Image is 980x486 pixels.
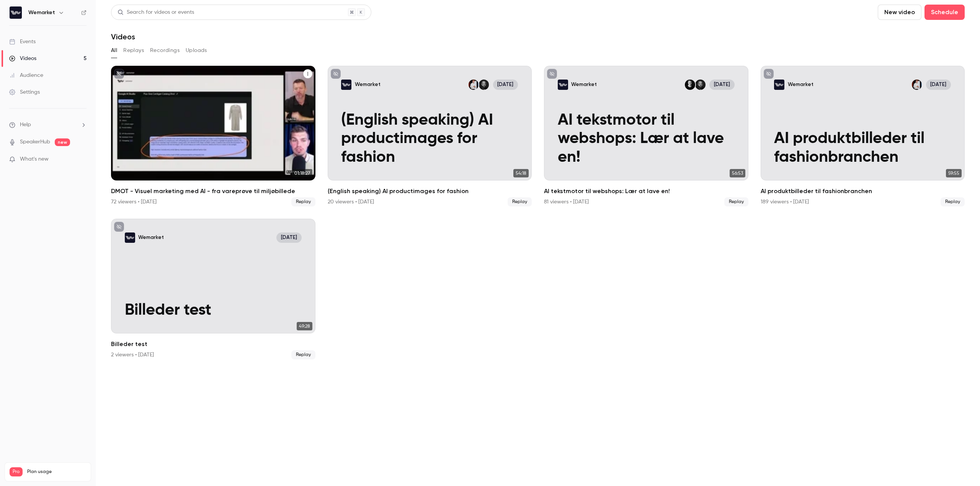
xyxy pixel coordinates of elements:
p: Wemarket [788,81,813,88]
p: Wemarket [571,81,597,88]
a: SpeakerHub [20,138,50,146]
li: help-dropdown-opener [9,121,87,129]
span: Pro [10,467,23,476]
p: Wemarket [355,81,381,88]
button: All [111,44,117,57]
section: Videos [111,5,965,481]
button: unpublished [547,69,557,79]
li: DMOT - Visuel marketing med AI - fra vareprøve til miljøbillede [111,66,315,206]
span: new [55,138,70,146]
span: 56:53 [730,169,745,177]
button: Schedule [924,5,965,20]
div: 2 viewers • [DATE] [111,351,154,359]
span: [DATE] [493,80,518,90]
a: AI produktbilleder til fashionbranchenWemarketRasmus Stouby[DATE]AI produktbilleder til fashionbr... [761,66,965,206]
ul: Videos [111,66,965,359]
div: Videos [9,55,36,62]
img: AI produktbilleder til fashionbranchen [774,80,784,90]
p: Billeder test [125,301,302,320]
iframe: Noticeable Trigger [77,156,87,163]
img: Thomas Haurum [479,80,489,90]
button: unpublished [764,69,774,79]
h2: (English speaking) AI productimages for fashion [328,187,532,196]
div: Search for videos or events [118,8,194,16]
img: Danni Jessen [685,80,695,90]
div: Settings [9,88,40,96]
img: Rasmus Stouby [469,80,479,90]
h2: AI tekstmotor til webshops: Lær at lave en! [544,187,748,196]
span: Replay [291,350,315,359]
span: 49:28 [297,322,312,330]
span: [DATE] [709,80,734,90]
span: Help [20,121,31,129]
span: 54:18 [513,169,529,177]
a: AI tekstmotor til webshops: Lær at lave en!WemarketThomas HaurumDanni Jessen[DATE]AI tekstmotor t... [544,66,748,206]
li: (English speaking) AI productimages for fashion [328,66,532,206]
h1: Videos [111,32,135,41]
li: Billeder test [111,219,315,359]
span: What's new [20,155,49,163]
button: Recordings [150,44,180,57]
button: New video [878,5,921,20]
div: 72 viewers • [DATE] [111,198,157,206]
a: Billeder testWemarket[DATE]Billeder test49:28Billeder test2 viewers • [DATE]Replay [111,219,315,359]
span: 59:55 [946,169,962,177]
h2: DMOT - Visuel marketing med AI - fra vareprøve til miljøbillede [111,187,315,196]
div: Events [9,38,36,46]
p: (English speaking) AI productimages for fashion [341,111,518,167]
h6: Wemarket [28,9,55,16]
p: AI tekstmotor til webshops: Lær at lave en! [558,111,735,167]
h2: Billeder test [111,340,315,349]
a: (English speaking) AI productimages for fashionWemarketThomas HaurumRasmus Stouby[DATE](English s... [328,66,532,206]
button: Replays [123,44,144,57]
img: Thomas Haurum [695,80,706,90]
span: Plan usage [27,469,86,475]
button: unpublished [114,69,124,79]
img: Rasmus Stouby [912,80,922,90]
p: AI produktbilleder til fashionbranchen [774,130,951,167]
span: Replay [724,197,748,206]
img: AI tekstmotor til webshops: Lær at lave en! [558,80,568,90]
button: Uploads [186,44,207,57]
div: 189 viewers • [DATE] [761,198,809,206]
p: Wemarket [138,234,164,241]
span: 01:18:27 [292,169,312,177]
div: 81 viewers • [DATE] [544,198,589,206]
img: Billeder test [125,232,135,243]
span: Replay [291,197,315,206]
span: Replay [508,197,532,206]
span: [DATE] [276,232,301,243]
img: (English speaking) AI productimages for fashion [341,80,351,90]
a: 01:18:27DMOT - Visuel marketing med AI - fra vareprøve til miljøbillede72 viewers • [DATE]Replay [111,66,315,206]
span: [DATE] [926,80,951,90]
h2: AI produktbilleder til fashionbranchen [761,187,965,196]
button: unpublished [331,69,341,79]
span: Replay [941,197,965,206]
div: Audience [9,72,43,79]
div: 20 viewers • [DATE] [328,198,374,206]
li: AI tekstmotor til webshops: Lær at lave en! [544,66,748,206]
img: Wemarket [10,7,22,19]
button: unpublished [114,222,124,232]
li: AI produktbilleder til fashionbranchen [761,66,965,206]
